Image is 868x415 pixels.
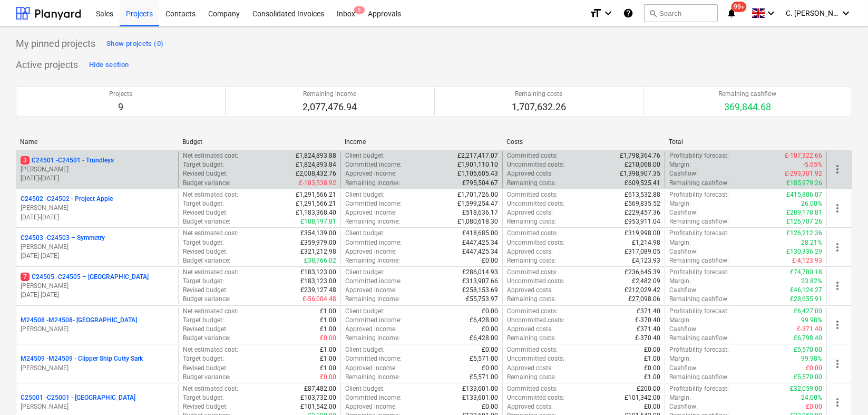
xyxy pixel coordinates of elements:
p: £0.00 [644,364,660,373]
p: Net estimated cost : [183,190,238,199]
p: £183,123.00 [300,277,336,286]
p: £4,123.93 [632,256,660,265]
p: £-371.40 [797,325,822,334]
span: more_vert [831,319,844,331]
span: C. [PERSON_NAME] [786,9,838,17]
p: £32,059.00 [790,384,822,393]
p: £101,542.00 [300,402,336,411]
p: Revised budget : [183,286,228,295]
p: Uncommitted costs : [507,199,564,208]
p: Committed costs : [507,151,558,160]
p: £321,212.98 [300,247,336,256]
p: Uncommitted costs : [507,277,564,286]
p: £795,504.67 [462,179,498,188]
p: Client budget : [345,307,385,316]
p: £236,645.39 [625,268,660,277]
p: Target budget : [183,316,224,325]
p: £0.00 [806,364,822,373]
p: Net estimated cost : [183,384,238,393]
p: £371.40 [637,325,660,334]
p: M24509 - M24509 - Clipper Ship Cutty Sark [21,354,143,363]
p: Uncommitted costs : [507,160,564,169]
p: Approved costs : [507,247,553,256]
p: £319,998.00 [625,229,660,238]
p: £1.00 [320,345,336,354]
p: [DATE] - [DATE] [21,252,174,260]
p: Approved income : [345,247,397,256]
p: £569,835.52 [625,199,660,208]
p: £0.00 [806,402,822,411]
p: Profitability forecast : [669,384,729,393]
p: £0.00 [482,345,498,354]
p: Remaining cashflow : [669,295,729,304]
p: Margin : [669,277,691,286]
p: £1.00 [320,354,336,363]
p: £258,153.69 [462,286,498,295]
p: £609,525.41 [625,179,660,188]
p: Margin : [669,160,691,169]
p: Revised budget : [183,208,228,217]
p: £0.00 [644,345,660,354]
p: C24505 - C24505 – [GEOGRAPHIC_DATA] [21,273,149,282]
p: Remaining income : [345,334,400,343]
p: Projects [109,90,132,99]
p: £0.00 [644,402,660,411]
p: Approved costs : [507,169,553,178]
p: Cashflow : [669,208,698,217]
p: Cashflow : [669,169,698,178]
p: £1,291,566.21 [296,190,336,199]
p: Revised budget : [183,247,228,256]
p: Margin : [669,199,691,208]
p: [DATE] - [DATE] [21,174,174,183]
p: Active projects [16,59,78,71]
p: £418,685.00 [462,229,498,238]
div: Budget [182,138,336,146]
p: Committed costs : [507,307,558,316]
p: -5.65% [803,160,822,169]
p: £6,798.40 [794,334,822,343]
p: £133,601.00 [462,393,498,402]
p: Revised budget : [183,364,228,373]
p: £1,798,364.76 [620,151,660,160]
p: £313,907.66 [462,277,498,286]
p: Committed income : [345,316,402,325]
div: M24509 -M24509 - Clipper Ship Cutty Sark[PERSON_NAME] [21,354,174,372]
p: Cashflow : [669,247,698,256]
p: £2,217,417.07 [457,151,498,160]
p: Remaining cashflow : [669,373,729,382]
p: Uncommitted costs : [507,238,564,247]
p: £-370.40 [635,334,660,343]
p: Approved income : [345,286,397,295]
div: C25001 -C25001 - [GEOGRAPHIC_DATA][PERSON_NAME] [21,393,174,411]
p: Committed income : [345,199,402,208]
p: Remaining costs : [507,179,556,188]
p: Committed costs : [507,190,558,199]
p: Revised budget : [183,325,228,334]
span: 7 [21,273,30,281]
p: £0.00 [320,334,336,343]
span: more_vert [831,163,844,176]
p: £317,089.05 [625,247,660,256]
p: 99.98% [801,354,822,363]
p: £126,212.36 [786,229,822,238]
p: £1,824,893.84 [296,160,336,169]
p: Remaining income : [345,256,400,265]
p: £5,570.00 [794,345,822,354]
p: £185,979.26 [786,179,822,188]
p: Cashflow : [669,364,698,373]
p: 99.98% [801,316,822,325]
p: £1,080,618.30 [457,217,498,226]
p: Profitability forecast : [669,190,729,199]
p: £74,780.18 [790,268,822,277]
p: £126,707.26 [786,217,822,226]
p: Target budget : [183,277,224,286]
p: £953,911.04 [625,217,660,226]
p: Budget variance : [183,373,230,382]
div: 3C24501 -C24501 - Trundleys[PERSON_NAME][DATE]-[DATE] [21,156,174,183]
p: Client budget : [345,151,385,160]
p: £200.00 [637,384,660,393]
p: £1,824,893.88 [296,151,336,160]
span: 5 [354,6,365,14]
p: Revised budget : [183,169,228,178]
p: [PERSON_NAME] [21,282,174,291]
